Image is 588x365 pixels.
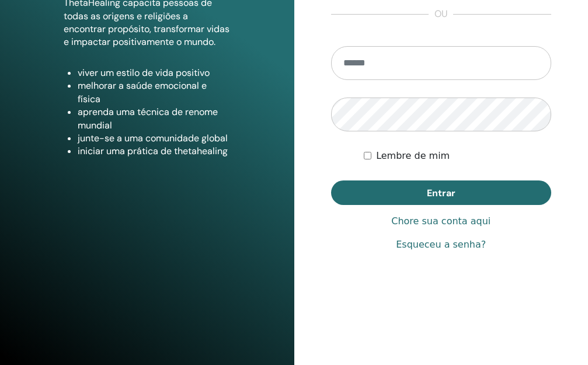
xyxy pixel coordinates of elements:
[391,215,490,227] font: Chore sua conta aqui
[396,238,486,252] a: Esqueceu a senha?
[331,180,552,205] button: Entrar
[434,8,447,20] font: ou
[78,79,207,105] font: melhorar a saúde emocional e física
[391,214,490,228] a: Chore sua conta aqui
[427,187,455,199] font: Entrar
[78,145,228,157] font: iniciar uma prática de thetahealing
[376,150,450,161] font: Lembre de mim
[364,149,551,163] div: Mantenha-me autenticado indefinidamente ou até que eu faça logout manualmente
[78,67,210,79] font: viver um estilo de vida positivo
[78,132,228,144] font: junte-se a uma comunidade global
[396,239,486,250] font: Esqueceu a senha?
[78,106,218,131] font: aprenda uma técnica de renome mundial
